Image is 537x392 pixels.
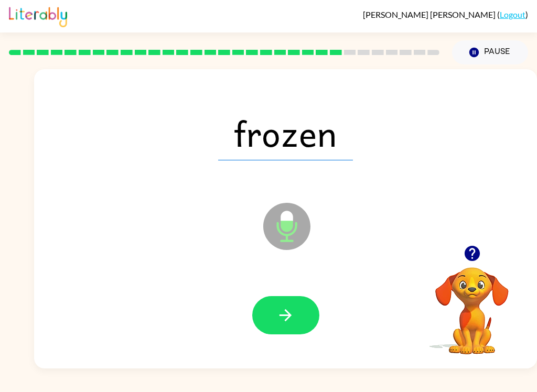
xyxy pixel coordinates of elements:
[363,9,497,19] span: [PERSON_NAME] [PERSON_NAME]
[9,4,67,27] img: Literably
[363,9,528,19] div: ( )
[500,9,525,19] a: Logout
[218,106,353,160] span: frozen
[420,251,524,356] video: Your browser must support playing .mp4 files to use Literably. Please try using another browser.
[452,40,528,64] button: Pause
